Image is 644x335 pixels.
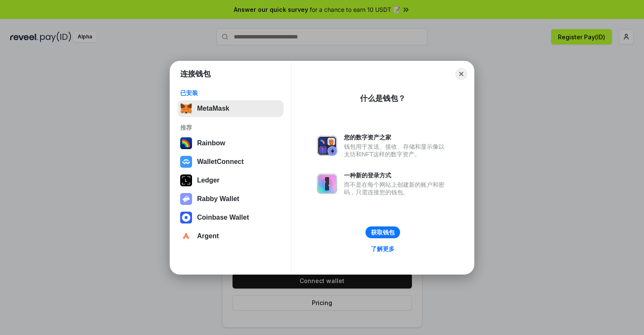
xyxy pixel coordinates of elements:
img: svg+xml,%3Csvg%20width%3D%2228%22%20height%3D%2228%22%20viewBox%3D%220%200%2028%2028%22%20fill%3D... [180,156,192,168]
div: MetaMask [197,105,229,112]
button: WalletConnect [178,153,284,170]
div: 了解更多 [371,245,395,253]
div: 您的数字资产之家 [344,133,449,141]
div: 获取钱包 [371,229,395,236]
img: svg+xml,%3Csvg%20width%3D%22120%22%20height%3D%22120%22%20viewBox%3D%220%200%20120%20120%22%20fil... [180,137,192,149]
div: 什么是钱包？ [360,93,406,103]
img: svg+xml,%3Csvg%20xmlns%3D%22http%3A%2F%2Fwww.w3.org%2F2000%2Fsvg%22%20fill%3D%22none%22%20viewBox... [317,174,337,194]
div: 已安装 [180,89,281,97]
div: Ledger [197,177,219,184]
div: Coinbase Wallet [197,214,249,221]
a: 了解更多 [366,243,400,254]
div: Argent [197,232,219,240]
button: Argent [178,228,284,245]
div: 一种新的登录方式 [344,172,449,179]
button: Close [455,68,467,80]
img: svg+xml,%3Csvg%20width%3D%2228%22%20height%3D%2228%22%20viewBox%3D%220%200%2028%2028%22%20fill%3D... [180,230,192,242]
div: Rabby Wallet [197,195,239,203]
div: 而不是在每个网站上创建新的账户和密码，只需连接您的钱包。 [344,181,449,196]
button: Coinbase Wallet [178,209,284,226]
button: 获取钱包 [365,226,400,238]
div: 推荐 [180,124,281,131]
div: Rainbow [197,139,225,147]
button: Rabby Wallet [178,191,284,207]
img: svg+xml,%3Csvg%20xmlns%3D%22http%3A%2F%2Fwww.w3.org%2F2000%2Fsvg%22%20fill%3D%22none%22%20viewBox... [317,136,337,156]
div: WalletConnect [197,158,244,166]
button: Ledger [178,172,284,189]
div: 钱包用于发送、接收、存储和显示像以太坊和NFT这样的数字资产。 [344,143,449,158]
img: svg+xml,%3Csvg%20xmlns%3D%22http%3A%2F%2Fwww.w3.org%2F2000%2Fsvg%22%20fill%3D%22none%22%20viewBox... [180,193,192,205]
button: Rainbow [178,135,284,152]
img: svg+xml,%3Csvg%20fill%3D%22none%22%20height%3D%2233%22%20viewBox%3D%220%200%2035%2033%22%20width%... [180,103,192,114]
img: svg+xml,%3Csvg%20width%3D%2228%22%20height%3D%2228%22%20viewBox%3D%220%200%2028%2028%22%20fill%3D... [180,212,192,223]
h1: 连接钱包 [180,69,211,79]
img: svg+xml,%3Csvg%20xmlns%3D%22http%3A%2F%2Fwww.w3.org%2F2000%2Fsvg%22%20width%3D%2228%22%20height%3... [180,174,192,186]
button: MetaMask [178,100,284,117]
